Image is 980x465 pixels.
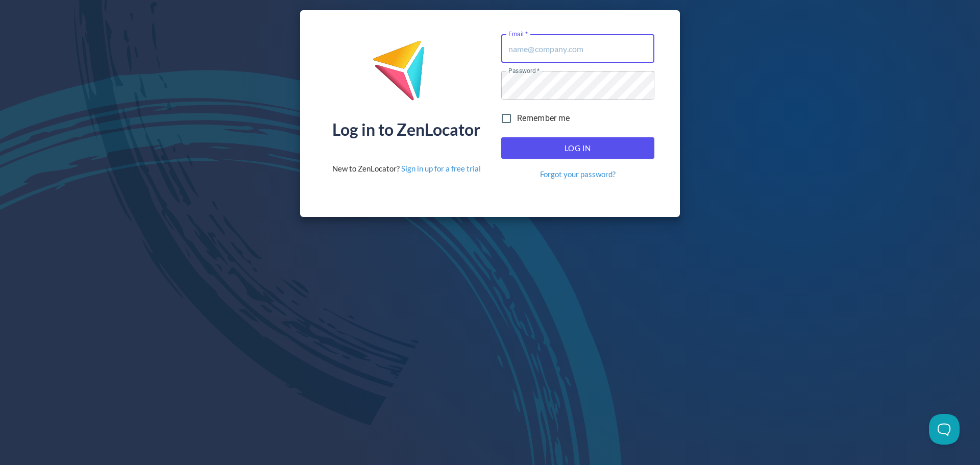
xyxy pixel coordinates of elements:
a: Forgot your password? [540,169,616,180]
a: Sign in up for a free trial [401,164,481,173]
img: ZenLocator [372,40,440,109]
div: New to ZenLocator? [332,163,481,174]
button: Log In [501,137,654,159]
div: Log in to ZenLocator [332,121,480,138]
span: Remember me [517,112,570,125]
input: name@company.com [501,34,654,63]
span: Log In [512,141,643,155]
iframe: Toggle Customer Support [929,414,960,445]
